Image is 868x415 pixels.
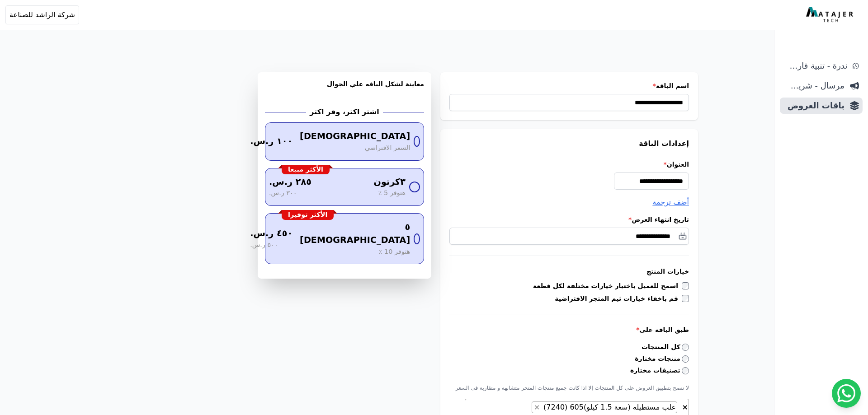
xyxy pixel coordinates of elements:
[250,240,278,250] span: ٥٠٠ ر.س.
[783,60,847,72] span: ندرة - تنبية قارب علي النفاذ
[374,176,406,189] span: ٣كرتون
[250,227,292,240] span: ٤٥٠ ر.س.
[449,138,689,149] h3: إعدادات الباقة
[379,247,410,257] span: هتوفر 10 ٪
[682,344,689,351] input: كل المنتجات
[642,342,689,352] label: كل المنتجات
[9,9,75,20] span: شركة الراشد للصناعة
[682,401,689,410] button: قم بإزالة كل العناصر
[533,281,682,290] label: اسمح للعميل باختيار خيارات مختلفة لكل قطعة
[652,197,689,208] button: أضف ترجمة
[449,267,689,276] h3: خيارات المنتج
[282,165,330,175] div: الأكثر مبيعا
[532,401,677,413] li: علب مستطيله (سعة 1.5 كيلو)605 (7240)
[682,355,689,363] input: منتجات مختارة
[541,403,677,411] span: علب مستطيله (سعة 1.5 كيلو)605 (7240)
[635,354,689,364] label: منتجات مختارة
[783,99,844,112] span: باقات العروض
[378,188,406,198] span: هتوفر 5 ٪
[269,176,311,189] span: ٢٨٥ ر.س.
[682,403,688,411] span: ×
[534,403,540,411] span: ×
[5,5,79,24] button: شركة الراشد للصناعة
[310,107,379,117] h2: اشتر اكثر، وفر اكثر
[265,79,424,99] h3: معاينة لشكل الباقه علي الجوال
[555,294,682,303] label: قم باخفاء خيارات ثيم المتجر الافتراضية
[449,81,689,90] label: اسم الباقة
[682,367,689,374] input: تصنيفات مختارة
[449,384,689,392] p: لا ننصح بتطبيق العروض علي كل المنتجات إلا اذا كانت جميع منتجات المتجر متشابهه و متقاربة في السعر
[806,7,855,23] img: MatajerTech Logo
[250,135,292,148] span: ١٠٠ ر.س.
[630,366,689,375] label: تصنيفات مختارة
[449,215,689,224] label: تاريخ انتهاء العرض
[449,325,689,334] label: طبق الباقة على
[282,210,334,220] div: الأكثر توفيرا
[300,130,410,143] span: [DEMOGRAPHIC_DATA]
[269,188,297,198] span: ٣٠٠ ر.س.
[449,160,689,169] label: العنوان
[300,221,410,247] span: ٥ [DEMOGRAPHIC_DATA]
[532,402,542,413] button: Remove item
[652,198,689,206] span: أضف ترجمة
[783,79,844,92] span: مرسال - شريط دعاية
[365,143,410,153] span: السعر الافتراضي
